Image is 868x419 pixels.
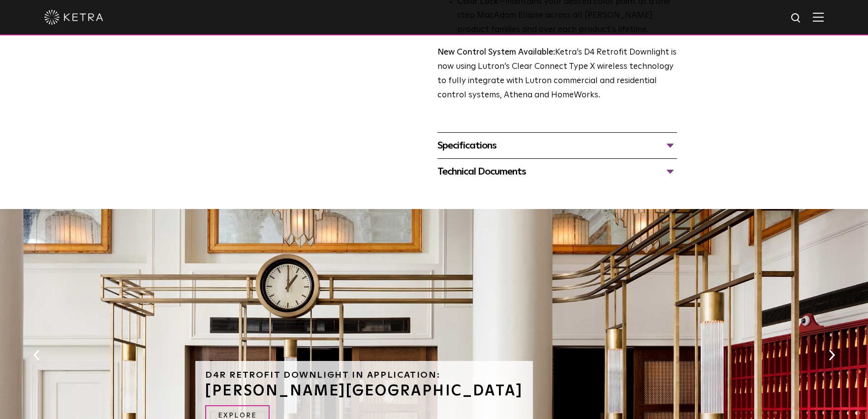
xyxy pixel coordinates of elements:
[790,12,803,25] img: search icon
[437,48,555,57] strong: New Control System Available:
[31,349,41,361] button: Previous
[437,46,677,103] p: Ketra’s D4 Retrofit Downlight is now using Lutron’s Clear Connect Type X wireless technology to f...
[437,164,677,180] div: Technical Documents
[437,138,677,153] div: Specifications
[205,384,523,398] h3: [PERSON_NAME][GEOGRAPHIC_DATA]
[827,349,837,361] button: Next
[813,12,824,22] img: Hamburger%20Nav.svg
[205,371,523,380] h6: D4R Retrofit Downlight in Application:
[44,10,103,25] img: ketra-logo-2019-white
